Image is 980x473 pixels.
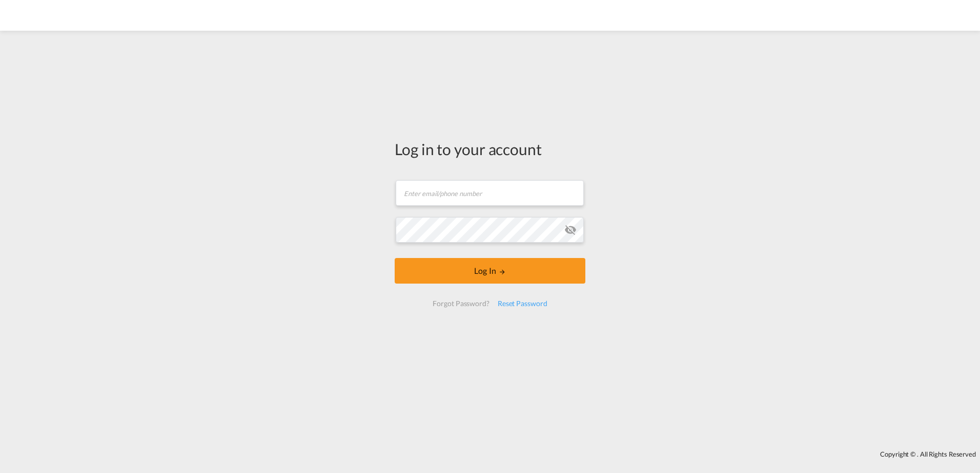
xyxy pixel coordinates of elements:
input: Enter email/phone number [396,180,584,206]
button: LOGIN [395,258,585,284]
div: Forgot Password? [428,294,493,313]
md-icon: icon-eye-off [564,224,577,236]
div: Reset Password [494,294,552,313]
div: Log in to your account [395,138,585,160]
